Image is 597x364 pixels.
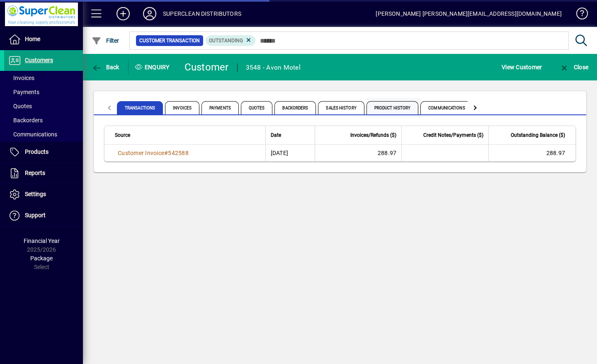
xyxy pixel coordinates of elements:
button: View Customer [500,60,544,75]
span: Invoices/Refunds ($) [350,131,396,140]
button: Close [557,60,590,75]
a: Knowledge Base [570,2,587,29]
a: Reports [4,163,83,184]
div: 3548 - Avon Motel [246,61,301,74]
a: Communications [4,127,83,141]
a: Home [4,29,83,50]
span: Payments [201,101,239,114]
span: Backorders [8,117,43,124]
td: 288.97 [488,145,575,161]
span: Financial Year [24,238,60,244]
a: Settings [4,184,83,205]
mat-chip: Outstanding Status: Outstanding [206,35,256,46]
span: Outstanding Balance ($) [511,131,565,140]
span: Product History [366,101,419,114]
a: Customer Invoice#542588 [115,148,192,158]
button: Add [110,6,136,21]
a: Backorders [4,113,83,127]
span: Support [25,212,46,218]
span: Settings [25,191,46,197]
span: Back [92,64,119,70]
span: Invoices [8,75,34,81]
button: Profile [136,6,163,21]
div: Customer [184,61,229,74]
span: 542588 [168,150,189,156]
a: Quotes [4,99,83,113]
span: Source [115,131,130,140]
button: Filter [90,33,121,48]
span: Communications [8,131,57,138]
a: Payments [4,85,83,99]
span: Communications [420,101,473,114]
div: SUPERCLEAN DISTRIBUTORS [163,7,241,20]
span: Invoices [165,101,199,114]
span: Reports [25,170,45,176]
span: Home [25,36,40,42]
span: Customer Transaction [139,36,200,45]
span: Customer Invoice [118,150,164,156]
span: View Customer [502,61,542,74]
span: Package [30,255,53,262]
span: Filter [92,37,119,44]
a: Products [4,142,83,163]
span: Products [25,148,49,155]
span: Date [271,131,281,140]
span: Backorders [274,101,316,114]
span: # [164,150,168,156]
app-page-header-button: Back [83,60,129,75]
span: Quotes [241,101,273,114]
span: Transactions [117,101,163,114]
span: Quotes [8,103,32,109]
td: 288.97 [315,145,402,161]
span: Sales History [318,101,364,114]
span: Close [559,64,588,70]
span: Credit Notes/Payments ($) [423,131,483,140]
td: [DATE] [265,145,315,161]
div: Date [271,131,310,140]
a: Support [4,205,83,226]
span: Payments [8,89,39,95]
span: Outstanding [209,38,243,44]
app-page-header-button: Close enquiry [551,60,597,75]
div: [PERSON_NAME] [PERSON_NAME][EMAIL_ADDRESS][DOMAIN_NAME] [376,7,562,20]
span: Customers [25,57,53,63]
button: Back [90,60,121,75]
a: Invoices [4,71,83,85]
div: Enquiry [129,61,178,74]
